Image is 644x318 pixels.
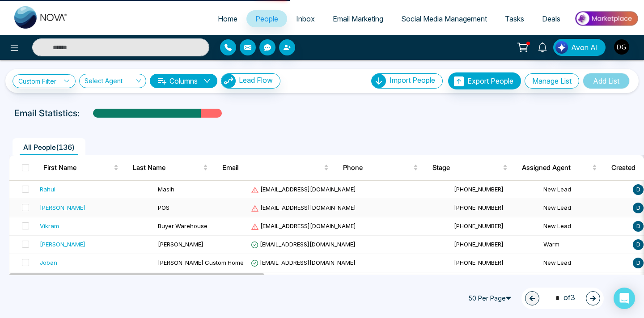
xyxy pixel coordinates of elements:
[287,10,324,27] a: Inbox
[614,39,629,55] img: User Avatar
[251,222,356,229] span: [EMAIL_ADDRESS][DOMAIN_NAME]
[150,74,217,88] button: Columnsdown
[158,259,244,266] span: [PERSON_NAME] Custom Home
[36,155,126,180] th: First Name
[496,10,533,27] a: Tasks
[571,42,598,53] span: Avon AI
[525,73,579,89] button: Manage List
[553,39,606,56] button: Avon AI
[40,258,57,267] div: Joban
[614,288,635,309] div: Open Intercom Messenger
[158,222,208,229] span: Buyer Warehouse
[550,292,575,304] span: of 3
[540,254,629,272] td: New Lead
[14,106,80,120] p: Email Statistics:
[246,10,287,27] a: People
[633,239,644,250] span: D
[540,217,629,236] td: New Lead
[251,204,356,211] span: [EMAIL_ADDRESS][DOMAIN_NAME]
[20,143,78,152] span: All People ( 136 )
[255,14,278,23] span: People
[126,155,215,180] th: Last Name
[222,162,322,173] span: Email
[467,76,513,85] span: Export People
[251,186,356,193] span: [EMAIL_ADDRESS][DOMAIN_NAME]
[633,203,644,213] span: D
[505,14,524,23] span: Tasks
[555,41,568,54] img: Lead Flow
[343,162,411,173] span: Phone
[221,74,236,88] img: Lead Flow
[432,162,501,173] span: Stage
[454,186,504,193] span: [PHONE_NUMBER]
[454,222,504,229] span: [PHONE_NUMBER]
[158,241,203,248] span: [PERSON_NAME]
[454,259,504,266] span: [PHONE_NUMBER]
[296,14,315,23] span: Inbox
[40,203,85,212] div: [PERSON_NAME]
[209,10,246,27] a: Home
[251,259,356,266] span: [EMAIL_ADDRESS][DOMAIN_NAME]
[203,77,211,85] span: down
[633,184,644,195] span: D
[454,241,504,248] span: [PHONE_NUMBER]
[390,76,435,85] span: Import People
[221,73,280,89] button: Lead Flow
[540,199,629,217] td: New Lead
[13,74,76,88] a: Custom Filter
[218,14,237,23] span: Home
[401,14,487,23] span: Social Media Management
[454,204,504,211] span: [PHONE_NUMBER]
[336,155,425,180] th: Phone
[464,291,518,305] span: 50 Per Page
[425,155,515,180] th: Stage
[40,185,55,194] div: Rahul
[542,14,560,23] span: Deals
[133,162,201,173] span: Last Name
[14,6,68,29] img: Nova CRM Logo
[633,221,644,232] span: D
[392,10,496,27] a: Social Media Management
[540,181,629,199] td: New Lead
[217,73,280,89] a: Lead FlowLead Flow
[540,272,629,291] td: New Lead
[448,72,521,89] button: Export People
[533,10,569,27] a: Deals
[574,8,639,29] img: Market-place.gif
[324,10,392,27] a: Email Marketing
[633,258,644,268] span: D
[43,162,112,173] span: First Name
[333,14,383,23] span: Email Marketing
[251,241,356,248] span: [EMAIL_ADDRESS][DOMAIN_NAME]
[522,162,590,173] span: Assigned Agent
[158,204,169,211] span: POS
[515,155,604,180] th: Assigned Agent
[40,221,59,230] div: Vikram
[540,236,629,254] td: Warm
[158,186,174,193] span: Masih
[40,240,85,249] div: [PERSON_NAME]
[215,155,336,180] th: Email
[239,76,273,85] span: Lead Flow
